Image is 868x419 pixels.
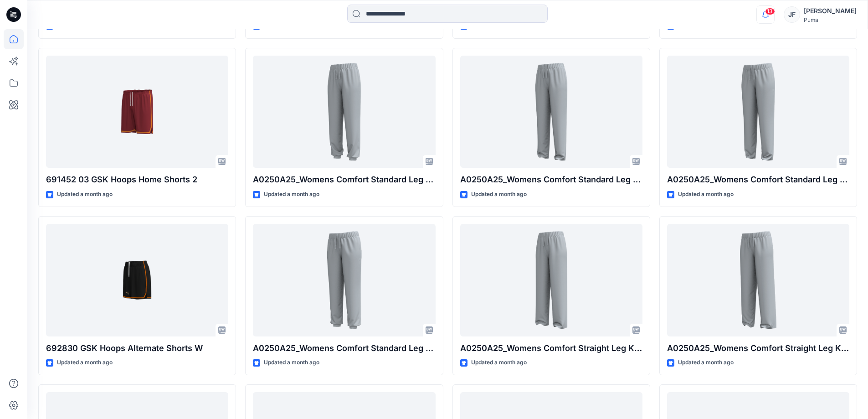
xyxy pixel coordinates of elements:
p: 692830 GSK Hoops Alternate Shorts W [46,342,228,355]
p: A0250A25_Womens Comfort Straight Leg Knit Pants_Mid Waist_CV05 [667,342,849,355]
p: A0250A25_Womens Comfort Standard Leg Knit Pants_Mid Waist_Open Hem_CV02 [667,173,849,186]
div: [PERSON_NAME] [804,5,857,16]
div: Puma [804,16,857,23]
p: Updated a month ago [264,358,319,367]
p: A0250A25_Womens Comfort Standard Leg Knit Pants_High Waist_Closed cuff_CV01 [253,173,435,186]
a: 692830 GSK Hoops Alternate Shorts W [46,224,228,336]
div: JF [784,6,800,23]
p: Updated a month ago [471,358,527,367]
p: A0250A25_Womens Comfort Standard Leg Knit Pants_Mid Waist_Closed cuff_CV01 [253,342,435,355]
p: 691452 03 GSK Hoops Home Shorts 2 [46,173,228,186]
p: Updated a month ago [264,190,319,199]
a: 691452 03 GSK Hoops Home Shorts 2 [46,56,228,168]
p: A0250A25_Womens Comfort Straight Leg Knit Pants_High Waist_CV05 [460,342,642,355]
a: A0250A25_Womens Comfort Straight Leg Knit Pants_High Waist_CV05 [460,224,642,336]
p: Updated a month ago [678,190,734,199]
p: Updated a month ago [678,358,734,367]
a: A0250A25_Womens Comfort Standard Leg Knit Pants_High Waist_Closed cuff_CV01 [253,56,435,168]
p: Updated a month ago [57,358,113,367]
span: 13 [765,8,775,15]
p: Updated a month ago [57,190,113,199]
a: A0250A25_Womens Comfort Standard Leg Knit Pants_Mid Waist_Open Hem_CV02 [667,56,849,168]
p: Updated a month ago [471,190,527,199]
a: A0250A25_Womens Comfort Straight Leg Knit Pants_Mid Waist_CV05 [667,224,849,336]
a: A0250A25_Womens Comfort Standard Leg Knit Pants_High Waist_Open Hem_CV02 [460,56,642,168]
p: A0250A25_Womens Comfort Standard Leg Knit Pants_High Waist_Open Hem_CV02 [460,173,642,186]
a: A0250A25_Womens Comfort Standard Leg Knit Pants_Mid Waist_Closed cuff_CV01 [253,224,435,336]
